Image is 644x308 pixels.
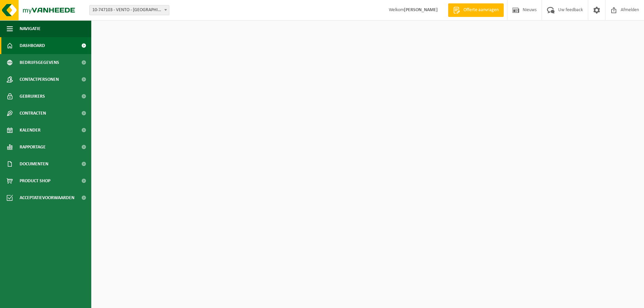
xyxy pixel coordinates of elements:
span: Contracten [20,105,46,122]
strong: [PERSON_NAME] [404,7,438,13]
span: 10-747103 - VENTO - OUDENAARDE [90,5,169,15]
span: Navigatie [20,20,41,37]
span: Dashboard [20,37,45,54]
span: Documenten [20,156,48,172]
span: Bedrijfsgegevens [20,54,59,71]
span: Rapportage [20,139,46,156]
span: Gebruikers [20,88,45,105]
span: Product Shop [20,172,50,189]
span: Contactpersonen [20,71,59,88]
a: Offerte aanvragen [448,3,504,17]
span: Acceptatievoorwaarden [20,189,74,206]
span: Kalender [20,122,41,139]
span: Offerte aanvragen [462,7,500,14]
span: 10-747103 - VENTO - OUDENAARDE [89,5,169,15]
